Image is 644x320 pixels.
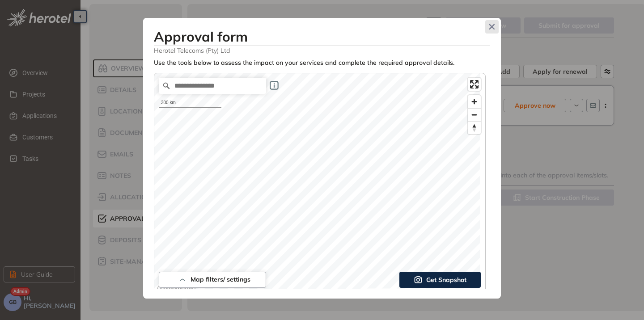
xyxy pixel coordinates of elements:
span: Map filters/ settings [191,276,250,283]
input: Search place... [159,78,266,94]
button: Zoom out [468,108,481,121]
a: Improve this map [439,289,483,295]
button: Get Snapshot [399,272,481,288]
button: Close [485,20,499,34]
h3: Approval form [154,29,490,45]
a: Mapbox logo [157,284,196,294]
span: Herotel Telecoms (Pty) Ltd [154,46,490,55]
span: Reset bearing to north [468,122,481,134]
button: Zoom in [468,95,481,108]
button: Enter fullscreen [468,78,481,91]
a: OpenStreetMap [393,289,436,295]
canvas: Map [154,73,480,297]
span: Get Snapshot [426,275,466,285]
a: Mapbox [367,289,391,295]
button: Reset bearing to north [468,121,481,134]
button: Map filters/ settings [159,272,266,288]
div: Use the tools below to assess the impact on your services and complete the required approval deta... [154,59,486,67]
div: 300 km [159,98,221,108]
